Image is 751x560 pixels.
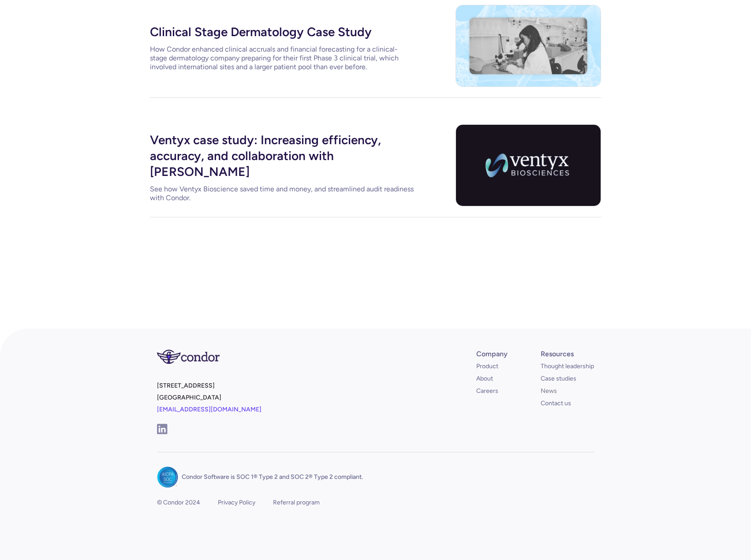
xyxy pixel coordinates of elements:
[157,406,262,413] a: [EMAIL_ADDRESS][DOMAIN_NAME]
[541,362,594,371] a: Thought leadership
[150,20,415,41] div: Clinical Stage Dermatology Case Study
[541,374,576,383] a: Case studies
[182,473,363,482] p: Condor Software is SOC 1® Type 2 and SOC 2® Type 2 compliant.
[476,374,493,383] a: About
[273,498,320,507] a: Referral program
[476,387,498,396] a: Careers
[150,128,415,181] div: Ventyx case study: Increasing efficiency, accuracy, and collaboration with [PERSON_NAME]
[476,362,498,371] a: Product
[157,380,372,422] p: [STREET_ADDRESS] [GEOGRAPHIC_DATA]
[150,20,415,71] a: Clinical Stage Dermatology Case StudyHow Condor enhanced clinical accruals and financial forecast...
[541,399,571,408] a: Contact us
[541,350,574,358] div: Resources
[157,498,200,507] div: © Condor 2024
[541,387,557,396] a: News
[150,45,415,71] div: How Condor enhanced clinical accruals and financial forecasting for a clinical-stage dermatology ...
[218,498,255,507] a: Privacy Policy
[150,128,415,202] a: Ventyx case study: Increasing efficiency, accuracy, and collaboration with [PERSON_NAME]See how V...
[150,185,415,202] div: See how Ventyx Bioscience saved time and money, and streamlined audit readiness with Condor.
[476,350,508,358] div: Company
